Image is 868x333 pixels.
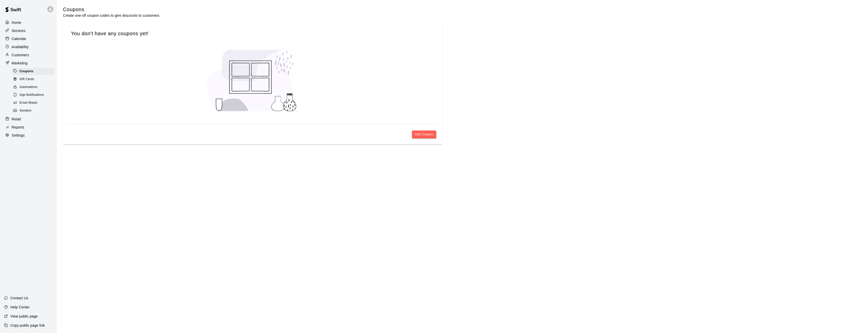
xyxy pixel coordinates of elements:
[19,100,37,105] span: Email Blasts
[10,323,45,328] p: Copy public page link
[4,27,53,34] a: Services
[19,92,44,98] span: App Notifications
[12,107,55,114] div: Senders
[12,91,57,99] a: App Notifications
[19,108,32,113] span: Senders
[4,132,53,139] a: Settings
[10,295,28,301] p: Contact Us
[4,115,53,123] a: Retail
[4,43,53,51] a: Availability
[12,52,29,58] p: Customers
[19,77,34,82] span: Gift Cards
[12,107,57,115] a: Senders
[12,117,21,122] p: Retail
[12,133,25,138] p: Settings
[4,19,53,26] a: Home
[63,13,159,18] p: Create one-off coupon codes to give discounts to customers
[12,68,55,75] div: Coupons
[202,45,303,116] img: No coupons created
[12,76,55,83] div: Gift Cards
[12,91,55,99] div: App Notifications
[71,30,434,37] h5: You don't have any coupons yet!
[4,123,53,131] a: Reports
[412,131,436,138] button: Add Coupon
[12,83,57,91] a: Automations
[12,20,21,25] p: Home
[12,28,26,33] p: Services
[12,99,55,106] div: Email Blasts
[12,36,26,41] p: Calendar
[4,51,53,59] a: Customers
[12,84,55,91] div: Automations
[19,69,33,74] span: Coupons
[12,75,57,83] a: Gift Cards
[12,44,29,49] p: Availability
[12,67,57,75] a: Coupons
[4,35,53,43] a: Calendar
[10,314,38,319] p: View public page
[12,61,28,66] p: Marketing
[4,59,53,67] a: Marketing
[12,125,24,130] p: Reports
[19,85,37,90] span: Automations
[10,305,30,310] p: Help Center
[63,6,159,13] h5: Coupons
[12,99,57,107] a: Email Blasts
